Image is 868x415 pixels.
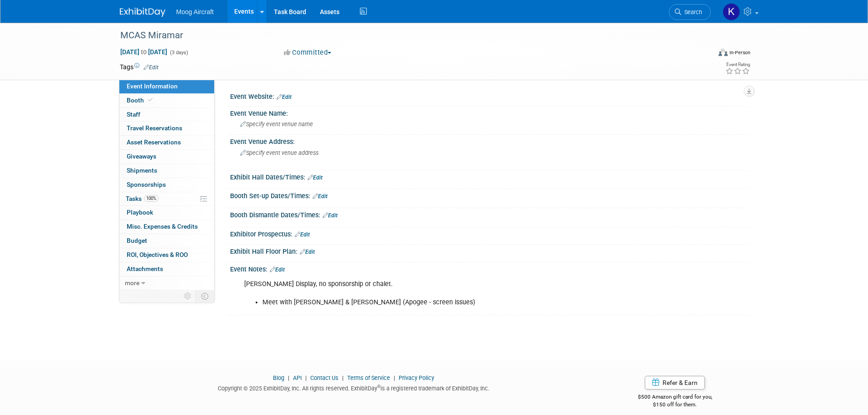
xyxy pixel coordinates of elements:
[127,138,181,146] span: Asset Reservations
[230,227,749,239] div: Exhibitor Prospectus:
[601,387,749,408] div: $500 Amazon gift card for you,
[120,62,159,72] td: Tags
[195,290,214,302] td: Toggle Event Tabs
[119,150,214,164] a: Giveaways
[601,401,749,409] div: $150 off for them.
[120,48,168,56] span: [DATE] [DATE]
[119,164,214,178] a: Shipments
[391,374,397,381] span: |
[120,8,165,17] img: ExhibitDay
[645,376,705,389] a: Refer & Earn
[377,384,380,389] sup: ®
[310,374,339,381] a: Contact Us
[119,262,214,276] a: Attachments
[238,275,648,312] div: [PERSON_NAME] Display, no sponsorship or chalet.
[119,80,214,93] a: Event Information
[119,192,214,206] a: Tasks100%
[340,374,346,381] span: |
[119,206,214,220] a: Playbook
[127,181,166,188] span: Sponsorships
[127,97,154,104] span: Booth
[399,374,434,381] a: Privacy Policy
[300,249,315,255] a: Edit
[120,382,588,393] div: Copyright © 2025 ExhibitDay, Inc. All rights reserved. ExhibitDay is a registered trademark of Ex...
[127,265,163,272] span: Attachments
[347,374,390,381] a: Terms of Service
[127,209,153,216] span: Playbook
[127,251,188,258] span: ROI, Objectives & ROO
[293,374,302,381] a: API
[180,290,196,302] td: Personalize Event Tab Strip
[230,208,749,220] div: Booth Dismantle Dates/Times:
[119,220,214,234] a: Misc. Expenses & Credits
[148,97,153,102] i: Booth reservation complete
[126,195,159,202] span: Tasks
[119,94,214,108] a: Booth
[303,374,309,381] span: |
[230,262,749,274] div: Event Notes:
[117,27,697,44] div: MCAS Miramar
[295,231,310,238] a: Edit
[119,234,214,248] a: Budget
[119,248,214,262] a: ROI, Objectives & ROO
[725,62,750,67] div: Event Rating
[723,3,740,20] img: Kelsey Blackley
[119,122,214,135] a: Travel Reservations
[729,49,750,56] div: In-Person
[125,279,139,287] span: more
[286,374,292,381] span: |
[119,136,214,149] a: Asset Reservations
[323,212,338,219] a: Edit
[240,149,318,156] span: Specify event venue address
[144,64,159,71] a: Edit
[262,298,643,307] li: Meet with [PERSON_NAME] & [PERSON_NAME] (Apogee - screen issues)
[127,82,178,90] span: Event Information
[127,167,157,174] span: Shipments
[230,90,749,102] div: Event Website:
[127,111,140,118] span: Staff
[719,49,728,56] img: Format-Inperson.png
[273,374,284,381] a: Blog
[139,48,148,56] span: to
[169,50,188,56] span: (3 days)
[669,4,711,20] a: Search
[119,108,214,122] a: Staff
[144,195,159,202] span: 100%
[240,121,313,128] span: Specify event venue name
[230,135,749,146] div: Event Venue Address:
[313,193,328,200] a: Edit
[230,107,749,118] div: Event Venue Name:
[119,277,214,290] a: more
[230,170,749,182] div: Exhibit Hall Dates/Times:
[127,223,198,230] span: Misc. Expenses & Credits
[176,8,214,15] span: Moog Aircraft
[127,237,147,244] span: Budget
[127,124,182,132] span: Travel Reservations
[230,189,749,201] div: Booth Set-up Dates/Times:
[657,47,751,61] div: Event Format
[281,48,335,57] button: Committed
[308,174,323,181] a: Edit
[127,153,156,160] span: Giveaways
[270,266,285,273] a: Edit
[230,245,749,256] div: Exhibit Hall Floor Plan:
[277,94,292,100] a: Edit
[681,9,702,15] span: Search
[119,178,214,192] a: Sponsorships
